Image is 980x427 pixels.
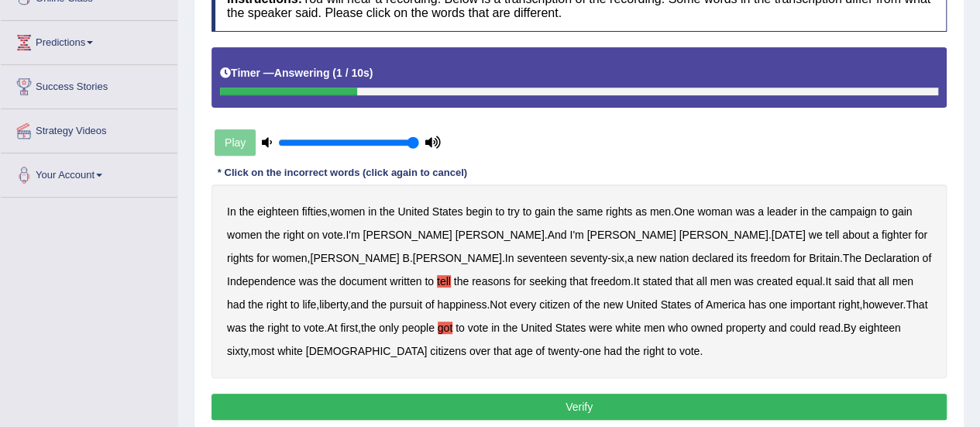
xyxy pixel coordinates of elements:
[340,322,358,334] b: first
[643,345,664,357] b: right
[277,345,303,357] b: white
[437,298,487,311] b: happiness
[306,345,428,357] b: [DEMOGRAPHIC_DATA]
[493,345,511,357] b: that
[585,298,600,311] b: the
[272,252,307,264] b: women
[1,109,177,148] a: Strategy Videos
[330,205,365,218] b: women
[758,205,764,218] b: a
[310,252,399,264] b: [PERSON_NAME]
[809,229,823,241] b: we
[906,298,927,311] b: That
[1,21,177,60] a: Predictions
[425,298,435,311] b: of
[726,322,765,334] b: property
[583,345,600,357] b: one
[425,275,434,288] b: to
[266,298,287,311] b: right
[336,67,370,79] b: 1 / 10s
[265,229,280,241] b: the
[535,205,555,218] b: gain
[558,205,573,218] b: the
[346,229,359,241] b: I'm
[372,298,387,311] b: the
[843,252,861,264] b: The
[529,275,566,288] b: seeking
[211,166,473,181] div: * Click on the incorrect words (click again to cancel)
[859,322,901,334] b: eighteen
[691,322,723,334] b: owned
[227,229,262,241] b: women
[789,322,815,334] b: could
[368,205,377,218] b: in
[302,298,316,311] b: life
[650,205,671,218] b: men
[304,322,324,334] b: vote
[767,205,797,218] b: leader
[668,322,688,334] b: who
[491,322,500,334] b: in
[882,229,912,241] b: fighter
[249,322,264,334] b: the
[548,345,579,357] b: twenty
[892,205,912,218] b: gain
[319,298,347,311] b: liberty
[466,205,492,218] b: begin
[675,275,693,288] b: that
[211,394,947,420] button: Verify
[339,275,387,288] b: document
[696,275,707,288] b: all
[838,298,859,311] b: right
[227,345,248,357] b: sixty
[573,298,583,311] b: of
[535,345,545,357] b: of
[438,322,452,334] b: got
[274,67,330,79] b: Answering
[615,322,641,334] b: white
[332,67,336,79] b: (
[576,205,603,218] b: same
[634,275,640,288] b: It
[796,275,822,288] b: equal
[809,252,840,264] b: Britain
[811,205,826,218] b: the
[862,298,903,311] b: however
[842,229,869,241] b: about
[227,252,253,264] b: rights
[503,322,518,334] b: the
[825,229,839,241] b: tell
[402,322,435,334] b: people
[514,345,532,357] b: age
[299,275,318,288] b: was
[251,345,274,357] b: most
[644,322,665,334] b: men
[674,205,694,218] b: One
[363,229,452,241] b: [PERSON_NAME]
[490,298,507,311] b: Not
[915,229,927,241] b: for
[569,275,587,288] b: that
[628,252,634,264] b: a
[844,322,856,334] b: By
[413,252,502,264] b: [PERSON_NAME]
[522,205,531,218] b: to
[697,205,732,218] b: woman
[350,298,368,311] b: and
[793,252,806,264] b: for
[772,229,806,241] b: [DATE]
[227,322,246,334] b: was
[830,205,877,218] b: campaign
[548,229,567,241] b: And
[865,252,920,264] b: Declaration
[748,298,766,311] b: has
[239,205,254,218] b: the
[380,205,394,218] b: the
[819,322,841,334] b: read
[370,67,373,79] b: )
[291,322,301,334] b: to
[769,322,786,334] b: and
[517,252,567,264] b: seventeen
[507,205,520,218] b: try
[635,205,647,218] b: as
